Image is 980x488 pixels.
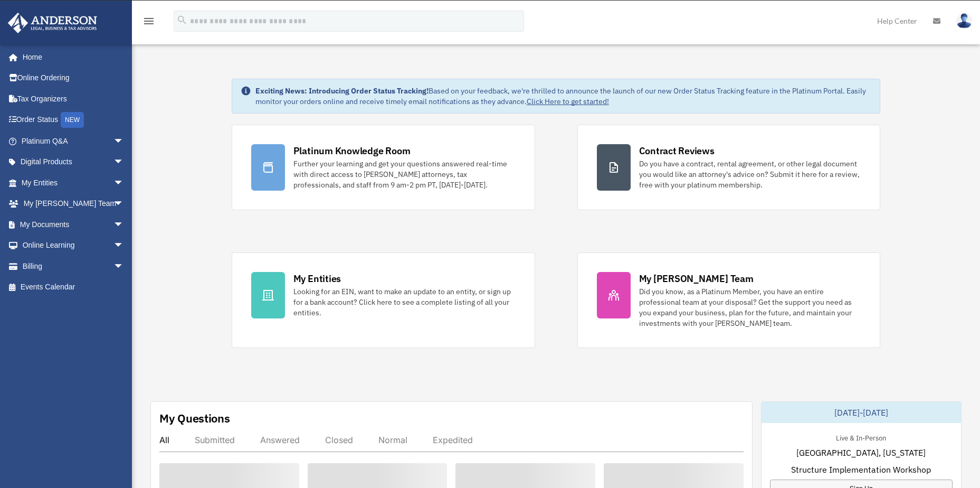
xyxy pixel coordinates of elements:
[113,152,135,173] span: arrow_drop_down
[113,256,135,277] span: arrow_drop_down
[827,431,895,443] div: Live & In-Person
[255,86,429,96] strong: Exciting News: Introducing Order Status Tracking!
[7,152,140,173] a: Digital Productsarrow_drop_down
[433,435,473,445] div: Expedited
[791,463,931,476] span: Structure Implementation Workshop
[7,68,140,89] a: Online Ordering
[639,286,861,329] div: Did you know, as a Platinum Member, you have an entire professional team at your disposal? Get th...
[639,144,715,157] div: Contract Reviews
[7,130,140,152] a: Platinum Q&Aarrow_drop_down
[260,435,300,445] div: Answered
[7,88,140,109] a: Tax Organizers
[293,158,516,190] div: Further your learning and get your questions answered real-time with direct access to [PERSON_NAM...
[7,46,135,68] a: Home
[762,402,961,423] div: [DATE]-[DATE]
[293,272,341,285] div: My Entities
[7,277,140,298] a: Events Calendar
[293,144,411,157] div: Platinum Knowledge Room
[159,435,169,445] div: All
[7,109,140,131] a: Order StatusNEW
[113,172,135,194] span: arrow_drop_down
[527,97,609,106] a: Click Here to get started!
[142,18,155,27] a: menu
[232,252,535,348] a: My Entities Looking for an EIN, want to make an update to an entity, or sign up for a bank accoun...
[325,435,353,445] div: Closed
[577,125,881,210] a: Contract Reviews Do you have a contract, rental agreement, or other legal document you would like...
[159,410,230,426] div: My Questions
[7,193,140,214] a: My [PERSON_NAME] Teamarrow_drop_down
[293,286,516,318] div: Looking for an EIN, want to make an update to an entity, or sign up for a bank account? Click her...
[61,112,84,128] div: NEW
[7,214,140,235] a: My Documentsarrow_drop_down
[796,446,926,459] span: [GEOGRAPHIC_DATA], [US_STATE]
[577,252,881,348] a: My [PERSON_NAME] Team Did you know, as a Platinum Member, you have an entire professional team at...
[113,235,135,257] span: arrow_drop_down
[113,193,135,215] span: arrow_drop_down
[113,214,135,236] span: arrow_drop_down
[956,13,972,29] img: User Pic
[195,435,235,445] div: Submitted
[176,14,188,26] i: search
[7,172,140,193] a: My Entitiesarrow_drop_down
[5,13,100,33] img: Anderson Advisors Platinum Portal
[7,235,140,256] a: Online Learningarrow_drop_down
[113,130,135,152] span: arrow_drop_down
[378,435,407,445] div: Normal
[639,158,861,190] div: Do you have a contract, rental agreement, or other legal document you would like an attorney's ad...
[7,256,140,277] a: Billingarrow_drop_down
[232,125,535,210] a: Platinum Knowledge Room Further your learning and get your questions answered real-time with dire...
[142,15,155,27] i: menu
[639,272,754,285] div: My [PERSON_NAME] Team
[255,86,872,107] div: Based on your feedback, we're thrilled to announce the launch of our new Order Status Tracking fe...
